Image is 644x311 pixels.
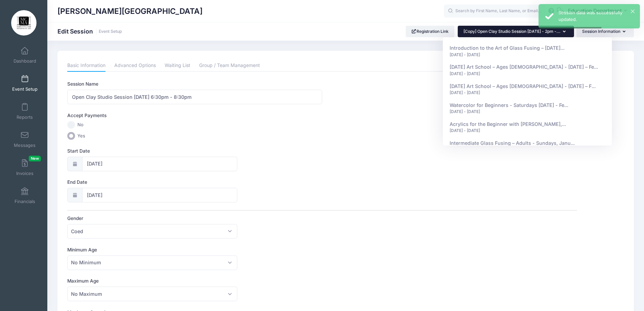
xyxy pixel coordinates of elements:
span: [Copy] Open Clay Studio Session [DATE] - 2pm -... [463,29,560,34]
a: Advanced Options [114,60,156,72]
img: Marietta Cobb Museum of Art [11,10,37,36]
h1: Edit Session [57,28,122,35]
span: Financials [15,199,35,204]
a: Reports [9,99,41,123]
a: Watercolor for Beginners - Saturdays [DATE] - Fe... [DATE] - [DATE] [446,99,609,118]
span: Messages [14,142,35,148]
h1: [PERSON_NAME][GEOGRAPHIC_DATA] [57,3,202,19]
div: [Copy] Open Clay Studio Session [DATE] - 2pm -... [443,37,612,146]
span: Acrylics for the Beginner with [PERSON_NAME],... [450,121,566,127]
label: Gender [67,215,322,222]
button: Session Information [576,26,634,37]
label: End Date [67,179,322,185]
a: [DATE] Art School – Ages [DEMOGRAPHIC_DATA] - [DATE] – F... [DATE] - [DATE] [446,80,609,98]
a: Event Setup [9,71,41,95]
a: Registration Link [406,26,455,37]
div: Session data was successfully updated. [558,9,635,23]
span: Coed [67,224,237,239]
a: Messages [9,128,41,151]
span: Yes [77,133,85,139]
button: × [631,9,635,13]
label: Minimum Age [67,246,322,253]
span: No Minimum [67,256,237,270]
span: Coed [71,228,83,235]
a: Intermediate Glass Fusing – Adults - Sundays, Janu... [DATE] - [DATE] [446,137,609,156]
label: Session Name [67,81,322,87]
input: Yes [67,132,75,140]
span: No Maximum [67,287,237,301]
div: [DATE] - [DATE] [450,71,605,77]
span: No [77,121,84,128]
a: Basic Information [67,60,105,72]
span: No Minimum [71,259,101,266]
div: [DATE] - [DATE] [450,128,605,134]
a: Waiting List [165,60,190,72]
span: Dashboard [14,58,36,64]
div: [DATE] - [DATE] [450,90,605,96]
span: New [29,156,41,161]
a: Event Setup [99,29,122,34]
a: Acrylics for the Beginner with [PERSON_NAME],... [DATE] - [DATE] [446,118,609,137]
a: [DATE] Art School – Ages [DEMOGRAPHIC_DATA] - [DATE] – Fe... [DATE] - [DATE] [446,61,609,80]
a: InvoicesNew [9,156,41,179]
button: [Copy] Open Clay Studio Session [DATE] - 2pm -... [458,26,574,37]
a: Financials [9,184,41,207]
button: Education Department [564,3,634,19]
span: Invoices [16,171,33,176]
a: Introduction to the Art of Glass Fusing – [DATE]... [DATE] - [DATE] [446,42,609,61]
div: [DATE] - [DATE] [450,109,605,115]
label: Accept Payments [67,112,106,119]
a: Group / Team Management [199,60,260,72]
span: No Maximum [71,290,102,297]
a: Dashboard [9,43,41,67]
input: Search by First Name, Last Name, or Email... [444,4,545,18]
span: Reports [17,114,33,120]
span: Introduction to the Art of Glass Fusing – [DATE]... [450,45,565,51]
span: Event Setup [12,86,38,92]
label: Start Date [67,148,322,154]
div: [DATE] - [DATE] [450,52,605,58]
span: Intermediate Glass Fusing – Adults - Sundays, Janu... [450,140,575,146]
span: [DATE] Art School – Ages [DEMOGRAPHIC_DATA] - [DATE] – F... [450,83,596,89]
input: Session Name [67,90,322,104]
span: Watercolor for Beginners - Saturdays [DATE] - Fe... [450,102,568,108]
input: No [67,121,75,129]
span: [DATE] Art School – Ages [DEMOGRAPHIC_DATA] - [DATE] – Fe... [450,64,598,70]
label: Maximum Age [67,277,322,284]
